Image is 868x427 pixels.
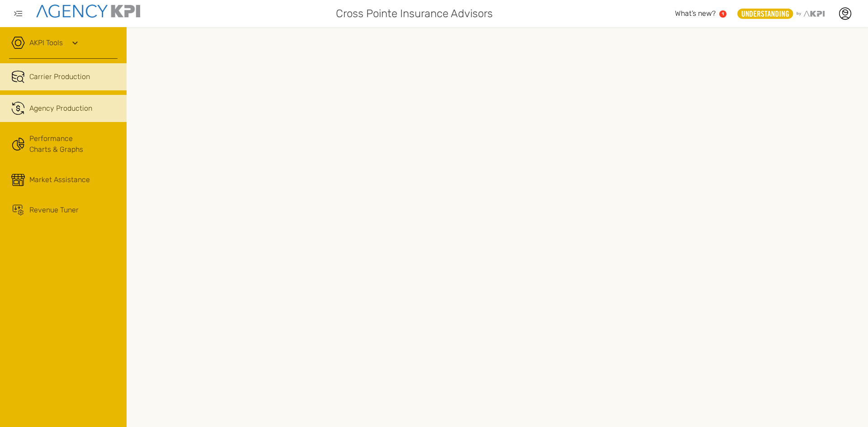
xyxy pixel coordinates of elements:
[336,5,493,22] span: Cross Pointe Insurance Advisors
[722,11,724,16] text: 1
[719,10,726,18] a: 1
[29,103,92,114] span: Agency Production
[29,205,79,216] span: Revenue Tuner
[29,38,63,48] a: AKPI Tools
[29,71,90,82] span: Carrier Production
[29,174,90,185] span: Market Assistance
[675,9,716,18] span: What’s new?
[36,5,140,18] img: agencykpi-logo-550x69-2d9e3fa8.png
